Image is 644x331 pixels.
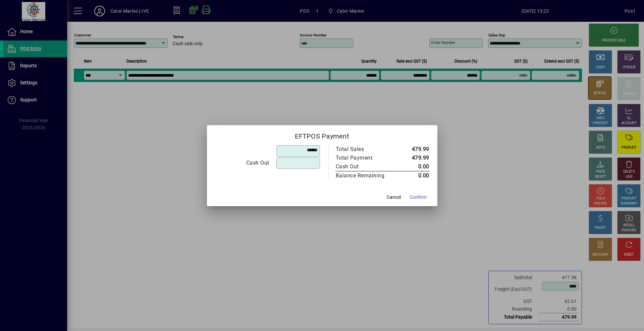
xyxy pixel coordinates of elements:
div: Cash Out [215,159,269,167]
div: Balance Remaining [336,172,392,180]
span: Confirm [410,194,427,201]
span: Cancel [387,194,401,201]
td: Total Payment [335,154,399,162]
td: Total Sales [335,145,399,154]
td: 0.00 [399,171,429,180]
div: Cash Out [336,163,392,171]
td: 479.99 [399,154,429,162]
td: 479.99 [399,145,429,154]
button: Cancel [383,191,405,203]
td: 0.00 [399,162,429,171]
button: Confirm [407,191,429,203]
h2: EFTPOS Payment [207,125,437,145]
